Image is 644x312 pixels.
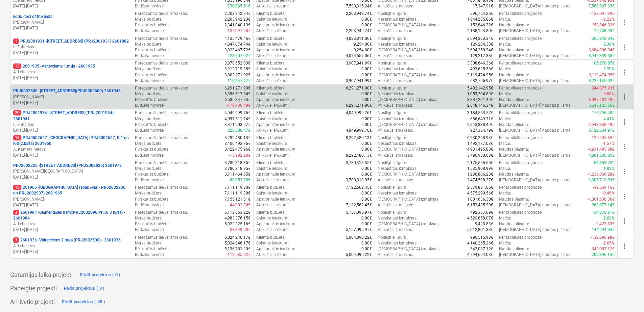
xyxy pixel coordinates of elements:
p: Klienta budžets : [256,160,285,166]
p: Rentabilitātes prognoze : [499,135,543,141]
p: [DATE] - [DATE] [13,50,129,56]
p: Nesaistītās izmaksas : [378,66,418,72]
div: PRJ2002826 -[STREET_ADDRESS] (PRJ2002826) 2601978[PERSON_NAME][GEOGRAPHIC_DATA][DATE]-[DATE] [13,163,129,180]
p: Pārskatīts budžets : [135,47,169,53]
p: 4,801,500.05€ [589,153,615,158]
p: Paredzamās tiešās izmaksas : [135,11,188,17]
p: 2,203,942.74€ [224,11,251,17]
p: [DEMOGRAPHIC_DATA] izmaksas : [378,172,439,177]
span: more_vert [620,93,628,101]
p: 129,204.38€ [470,42,493,47]
p: 2601984 - Blūmendāles nami(PRJ2002096 Prūšu 3 kārta) - 2601984 [13,210,129,221]
p: Pārskatīts budžets : [135,147,169,152]
p: Klienta budžets : [256,60,285,66]
span: more_vert [620,68,628,76]
button: Rādīt projektus ( 35 ) [60,296,107,307]
p: [DEMOGRAPHIC_DATA] naudas plūsma : [499,78,572,84]
p: Budžeta novirze : [135,3,165,9]
p: 3,119,474.95€ [467,72,493,78]
p: Atlikušās izmaksas : [378,103,413,108]
p: 1,535,908.99€ [467,166,493,172]
p: 3,907,941.99€ [346,78,372,84]
p: 9,254.00€ [354,47,372,53]
p: 6,356,617.34€ [224,91,251,97]
p: Pārskatīts budžets : [135,97,169,103]
p: [DATE] - [DATE] [13,153,129,158]
p: [DATE] - [DATE] [13,3,129,9]
p: Naudas plūsma : [499,97,529,103]
p: 3,912,719.38€ [224,66,251,72]
p: 0.00€ [361,72,372,78]
p: 730,965.51€ [228,3,251,9]
p: -152,846.32€ [591,22,615,28]
p: 110,447.47€ [228,78,251,84]
p: 4,049,999.76€ [346,128,372,133]
p: Klienta budžets : [256,11,285,17]
p: 3,802,271.92€ [224,72,251,78]
p: Apstiprinātie ienākumi : [256,97,297,103]
p: Apstiprinātie ienākumi : [256,172,297,177]
p: 0.00€ [361,91,372,97]
p: 5,482,142.95€ [467,85,493,91]
p: 68,853.70€ [594,160,615,166]
p: [DATE] - [DATE] [13,75,129,81]
p: [DATE] - [DATE] [13,100,129,106]
p: Naudas plūsma : [499,47,529,53]
p: 2,175,555.65€ [467,160,493,166]
p: Noslēgtie līgumi : [378,11,408,17]
p: [DEMOGRAPHIC_DATA] naudas plūsma : [499,103,572,108]
p: Rentabilitātes prognoze : [499,36,543,42]
div: Rādīt projektus ( 0 ) [80,271,121,279]
span: 3 [13,210,19,215]
p: Paredzamās tiešās izmaksas : [135,60,188,66]
p: Nesaistītās izmaksas : [378,166,418,172]
p: Nesaistītās izmaksas : [378,91,418,97]
p: -178,730.49€ [226,103,251,108]
p: 493,625.56€ [470,66,493,72]
p: [DEMOGRAPHIC_DATA] izmaksas : [378,122,439,128]
p: Paredzamās tiešās izmaksas : [135,36,188,42]
p: A. Lebedevs [13,69,129,75]
div: 1PRJ2001931 -[STREET_ADDRESS] (PRJ2001931) 2601882L. Zaharāns[DATE]-[DATE] [13,38,129,56]
p: Mērķa budžets : [135,42,162,47]
p: [DEMOGRAPHIC_DATA] izmaksas : [378,47,439,53]
p: Naudas plūsma : [499,172,529,177]
p: [DEMOGRAPHIC_DATA] izmaksas : [378,22,439,28]
p: Mērķa budžets : [135,166,162,172]
p: Saistītie ienākumi : [256,116,289,122]
p: Apstiprinātie ienākumi : [256,22,297,28]
p: 2,648,146.34€ [467,103,493,108]
p: Saistītie ienākumi : [256,91,289,97]
p: Mērķa budžets : [135,116,162,122]
p: 4,047,074.74€ [224,42,251,47]
p: Noslēgtie līgumi : [378,135,408,141]
p: Budžeta novirze : [135,53,165,59]
p: -3,684,996.34€ [588,47,615,53]
p: 6.38% [603,42,615,47]
p: Atlikušie ienākumi : [256,53,290,59]
p: 129,217.38€ [470,53,493,59]
p: -3.88% [602,91,615,97]
p: [DEMOGRAPHIC_DATA] izmaksas : [378,72,439,78]
p: Atlikušās izmaksas : [378,53,413,59]
p: Nesaistītās izmaksas : [378,141,418,147]
p: 0.00€ [361,147,372,152]
p: 261965 - [GEOGRAPHIC_DATA] (abas ēkas - PRJ2002936 un PRJ2002937) 2601965 [13,185,129,196]
div: 16PRJ0002627 -[GEOGRAPHIC_DATA] (PRJ0002627, K-1 un K-2(2.kārta) 2601960A. Kamerdinerovs[DATE]-[D... [13,135,129,158]
p: Saistītie ienākumi : [256,141,289,147]
p: 223,607.02€ [228,53,251,59]
span: 13 [13,63,21,69]
p: Noslēgtie līgumi : [378,36,408,42]
p: Klienta budžets : [256,110,285,116]
p: 3,823,467.72€ [224,47,251,53]
p: [PERSON_NAME] [13,20,129,25]
p: 0.00€ [361,17,372,22]
p: -2,943,838.49€ [588,122,615,128]
p: [PERSON_NAME] [13,197,129,202]
p: -137,097.90€ [226,28,251,34]
p: 4,083,811.06€ [346,36,372,42]
p: L. Zaharāns [13,44,129,50]
p: A. Lebedevs [13,221,129,227]
p: -137,097.39€ [591,11,615,17]
button: Rādīt projektus ( 0 ) [78,269,122,280]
